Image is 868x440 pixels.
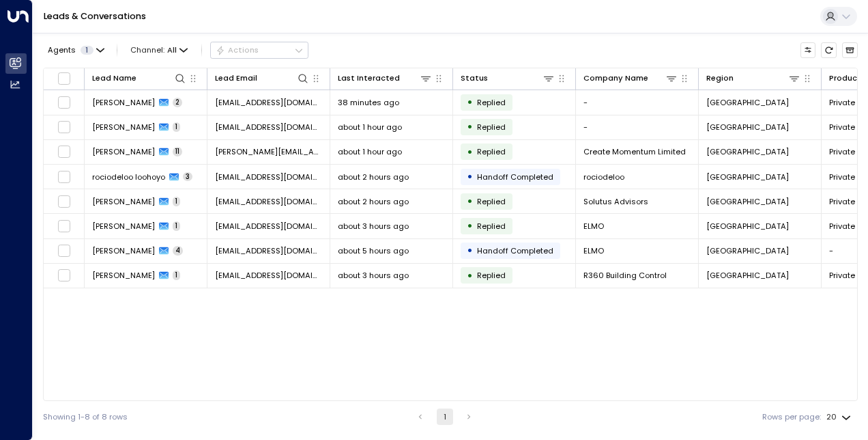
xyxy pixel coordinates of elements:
span: rociodeloo [583,171,624,182]
span: ELMO [583,245,604,256]
td: - [576,115,699,139]
button: Customize [800,42,816,58]
span: rociodelhfer@gmail.com [215,171,322,182]
div: • [467,167,473,186]
span: Create Momentum Limited [583,146,686,157]
label: Rows per page: [762,411,821,423]
button: Agents1 [43,42,108,57]
span: martinsmith@r360group.com [215,270,322,281]
div: Button group with a nested menu [210,42,308,58]
span: 38 minutes ago [338,97,399,108]
span: Toggle select row [57,244,71,258]
div: Product [829,72,861,85]
div: 20 [826,409,854,426]
span: 1 [81,46,93,55]
span: Agents [48,46,76,54]
span: London [706,221,789,232]
div: • [467,93,473,111]
span: Toggle select row [57,219,71,233]
span: London [706,146,789,157]
span: about 3 hours ago [338,270,409,281]
span: Channel: [126,42,192,57]
span: Gareck Wilson [92,196,155,207]
span: amelia.coll@create-momentum.co.uk [215,146,322,157]
span: Replied [477,97,506,108]
span: Replied [477,146,506,157]
div: • [467,241,473,260]
span: 1 [173,271,180,280]
span: about 2 hours ago [338,171,409,182]
span: Toggle select row [57,96,71,109]
span: Refresh [821,42,837,58]
div: Showing 1-8 of 8 rows [43,411,128,423]
div: Company Name [583,72,648,85]
div: Company Name [583,72,678,85]
span: aohorne9@gmail.com [215,97,322,108]
span: ELMO [583,221,604,232]
span: 3 [183,172,192,182]
span: London [706,245,789,256]
span: R360 Building Control [583,270,667,281]
div: • [467,143,473,161]
span: emma.chandler95@outlook.com [215,221,322,232]
span: Toggle select row [57,269,71,282]
span: Replied [477,270,506,281]
span: Martin Smith [92,270,155,281]
span: Handoff Completed [477,171,553,182]
span: Replied [477,196,506,207]
span: rociodeloo loohoyo [92,171,165,182]
span: gwilson@solutus.co.uk [215,196,322,207]
span: Toggle select all [57,72,71,85]
div: Status [461,72,555,85]
div: Status [461,72,488,85]
span: Emma Chandler [92,245,155,256]
span: 1 [173,122,180,132]
span: aohorne9@gmail.com [215,122,322,133]
a: Leads & Conversations [44,10,146,22]
span: 1 [173,197,180,206]
span: 4 [173,246,183,256]
span: London [706,97,789,108]
span: Toggle select row [57,195,71,208]
span: about 2 hours ago [338,196,409,207]
span: about 1 hour ago [338,146,402,157]
td: - [576,90,699,114]
span: Replied [477,122,506,133]
span: London [706,196,789,207]
nav: pagination navigation [411,409,478,425]
span: about 3 hours ago [338,221,409,232]
span: Amelia Coll [92,146,155,157]
div: • [467,118,473,136]
div: Last Interacted [338,72,400,85]
span: about 5 hours ago [338,245,409,256]
div: Lead Name [92,72,186,85]
div: Lead Email [215,72,257,85]
div: Lead Name [92,72,136,85]
span: emma.chandler95@outlook.com [215,245,322,256]
span: Toggle select row [57,120,71,134]
button: Actions [210,42,308,58]
span: Adam Horne [92,97,155,108]
span: 1 [173,221,180,231]
div: Last Interacted [338,72,432,85]
div: • [467,217,473,235]
span: Toggle select row [57,170,71,184]
span: 11 [173,147,182,156]
span: Handoff Completed [477,245,553,256]
button: Channel:All [126,42,192,57]
div: • [467,266,473,285]
span: Toggle select row [57,145,71,159]
div: Actions [216,45,259,55]
button: page 1 [437,409,453,425]
span: London [706,122,789,133]
div: Region [706,72,734,85]
div: Lead Email [215,72,309,85]
span: Solutus Advisors [583,196,648,207]
span: All [167,46,177,55]
span: London [706,270,789,281]
span: about 1 hour ago [338,122,402,133]
div: Region [706,72,800,85]
span: London [706,171,789,182]
div: • [467,192,473,210]
span: Emma Chandler [92,221,155,232]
